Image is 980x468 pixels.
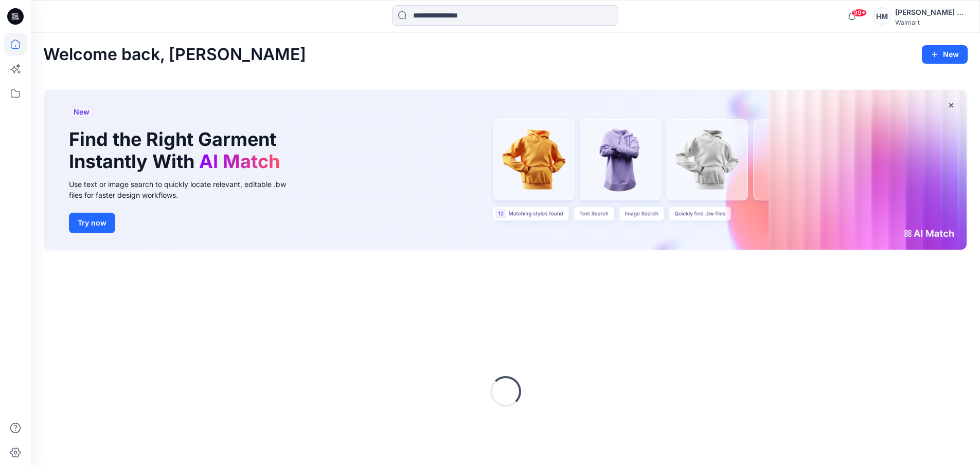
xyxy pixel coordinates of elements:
[922,45,968,64] button: New
[74,106,90,118] span: New
[43,45,306,64] h2: Welcome back, [PERSON_NAME]
[69,128,285,173] h1: Find the Right Garment Instantly With
[895,18,967,26] div: Walmart
[69,179,300,200] div: Use text or image search to quickly locate relevant, editable .bw files for faster design workflows.
[199,150,280,173] span: AI Match
[851,9,867,17] span: 99+
[69,213,115,233] button: Try now
[872,7,891,26] div: HM
[895,6,967,18] div: [PERSON_NAME] Missy Team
